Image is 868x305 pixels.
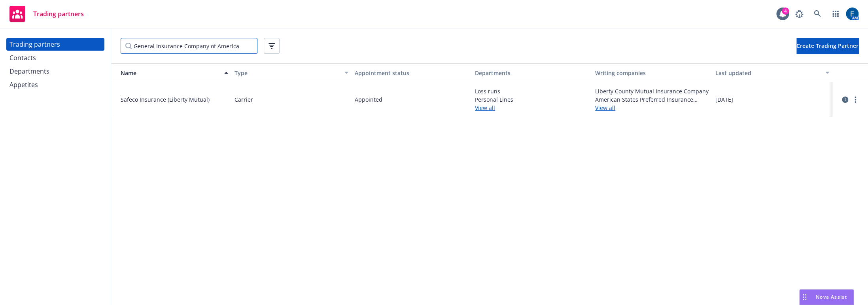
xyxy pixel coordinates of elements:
button: Appointment status [352,63,472,82]
div: Departments [9,65,49,78]
div: Contacts [9,51,36,64]
a: Appetites [6,78,104,91]
button: Last updated [712,63,832,82]
span: Nova Assist [816,294,847,300]
a: Trading partners [6,38,104,51]
div: Name [114,69,219,77]
button: Create Trading Partner [796,38,859,54]
div: Type [234,69,340,77]
div: Drag to move [800,290,809,305]
div: Writing companies [595,69,709,77]
button: Name [111,63,231,82]
div: Trading partners [9,38,60,51]
span: Create Trading Partner [796,42,859,49]
button: Type [231,63,352,82]
div: Appetites [9,78,38,91]
a: Search [809,6,825,22]
a: Switch app [828,6,843,22]
img: photo [846,8,859,20]
span: Appointed [355,95,382,104]
input: Filter by keyword... [121,38,257,54]
button: Departments [472,63,592,82]
span: Safeco Insurance (Liberty Mutual) [121,95,228,104]
span: Carrier [234,95,253,104]
span: American States Preferred Insurance Company [595,95,709,104]
span: [DATE] [715,95,733,104]
a: Contacts [6,51,104,64]
div: Appointment status [355,69,469,77]
a: Departments [6,65,104,78]
span: Trading partners [33,11,84,17]
a: Trading partners [6,3,87,25]
div: Last updated [715,69,821,77]
a: more [851,95,860,104]
a: View all [595,104,709,112]
span: Loss runs [475,87,589,95]
button: Writing companies [592,63,712,82]
div: 4 [782,8,789,15]
a: circleInformation [840,95,850,104]
div: Departments [475,69,589,77]
span: Personal Lines [475,95,589,104]
a: Report a Bug [791,6,807,22]
span: Liberty County Mutual Insurance Company [595,87,709,95]
a: View all [475,104,589,112]
button: Nova Assist [799,289,854,305]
